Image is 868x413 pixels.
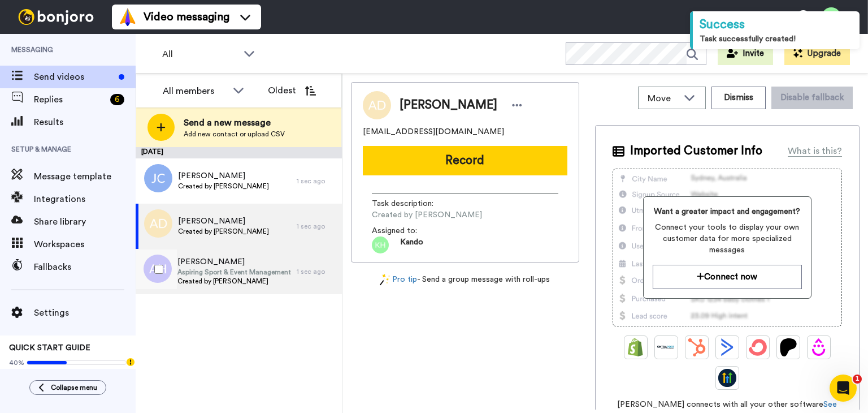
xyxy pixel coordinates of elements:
img: ActiveCampaign [718,338,736,356]
span: Settings [34,306,136,320]
div: 1 sec ago [297,267,336,276]
button: Upgrade [784,42,850,65]
img: vm-color.svg [119,8,137,26]
div: Tooltip anchor [125,357,136,367]
span: Fallbacks [34,260,136,274]
div: - Send a group message with roll-ups [351,274,579,286]
div: All members [163,84,227,98]
a: Pro tip [380,274,417,286]
div: 6 [110,94,124,105]
div: Success [700,16,853,33]
span: Message template [34,170,136,183]
span: Integrations [34,192,136,206]
div: 1 sec ago [297,177,336,186]
span: 40% [9,358,24,367]
span: [PERSON_NAME] [400,97,497,114]
img: ConvertKit [749,338,767,356]
iframe: Intercom live chat [830,375,857,402]
div: 1 sec ago [297,222,336,231]
span: [PERSON_NAME] [178,170,269,182]
img: kh.png [372,236,389,253]
span: Assigned to: [372,225,451,236]
span: Created by [PERSON_NAME] [177,277,291,286]
span: Connect your tools to display your own customer data for more specialized messages [653,222,802,256]
span: [PERSON_NAME] [177,256,291,268]
span: QUICK START GUIDE [9,344,90,352]
img: GoHighLevel [718,369,736,387]
span: Want a greater impact and engagement? [653,206,802,217]
span: Send videos [34,70,114,84]
div: [DATE] [136,147,342,158]
span: Aspiring Sport & Event Management Professional [177,268,291,277]
img: bj-logo-header-white.svg [14,9,98,25]
img: Hubspot [688,338,706,356]
span: Created by [PERSON_NAME] [178,227,269,236]
img: jc.png [144,164,172,192]
img: Shopify [627,338,645,356]
img: Ontraport [657,338,675,356]
span: Video messaging [144,9,229,25]
img: Image of Ramona DiGiorgio [363,91,391,119]
img: Patreon [779,338,797,356]
div: What is this? [788,144,842,158]
span: Task description : [372,198,451,209]
span: All [162,48,238,61]
span: Collapse menu [51,383,97,392]
span: [EMAIL_ADDRESS][DOMAIN_NAME] [363,126,504,137]
span: Add new contact or upload CSV [184,130,285,139]
div: Task successfully created! [700,33,853,45]
span: Share library [34,215,136,229]
span: Created by [PERSON_NAME] [178,182,269,191]
span: Send a new message [184,116,285,130]
button: Invite [718,42,773,65]
span: Replies [34,93,106,106]
button: Dismiss [711,87,766,109]
span: Kando [400,236,423,253]
img: ad.png [144,209,172,238]
img: Drip [810,338,828,356]
span: Created by [PERSON_NAME] [372,209,482,221]
button: Disable fallback [771,87,853,109]
button: Oldest [259,79,324,102]
span: Imported Customer Info [630,143,762,160]
span: Results [34,115,136,129]
button: Connect now [653,265,802,289]
span: Move [648,92,678,105]
button: Record [363,146,567,175]
button: Collapse menu [29,380,106,395]
img: magic-wand.svg [380,274,390,286]
span: 1 [853,375,862,384]
span: Workspaces [34,238,136,251]
span: [PERSON_NAME] [178,216,269,227]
